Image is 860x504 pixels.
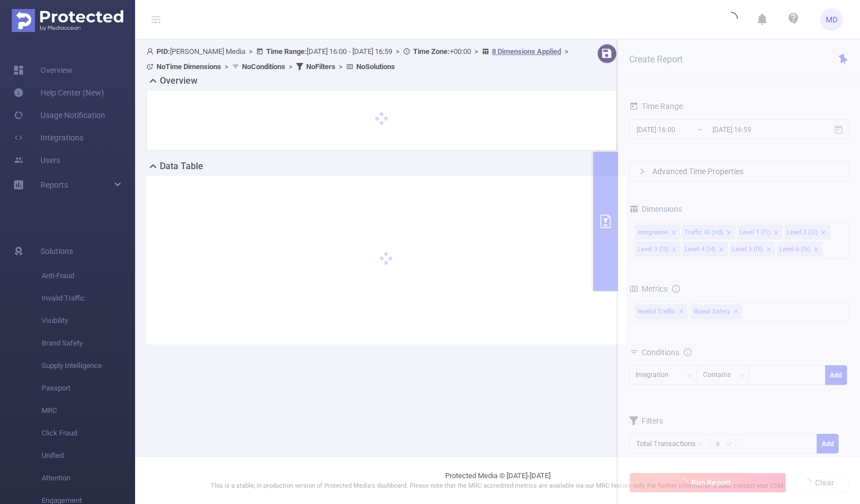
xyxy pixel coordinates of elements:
h2: Overview [160,74,198,88]
span: Invalid Traffic [42,287,135,310]
b: No Filters [306,62,335,71]
span: Passport [42,377,135,399]
span: MD [826,8,837,31]
b: Time Zone: [413,47,450,56]
img: Protected Media [12,9,123,32]
footer: Protected Media © [DATE]-[DATE] [135,456,860,504]
a: Overview [14,59,73,81]
i: icon: loading [724,12,738,28]
span: > [561,47,572,56]
span: Attention [42,467,135,489]
b: No Solutions [356,62,395,71]
span: Brand Safety [42,332,135,355]
p: This is a stable, in production version of Protected Media's dashboard. Please note that the MRC ... [163,482,832,491]
span: > [221,62,232,71]
span: Click Fraud [42,422,135,444]
span: [PERSON_NAME] Media [DATE] 16:00 - [DATE] 16:59 +00:00 [146,47,572,71]
span: > [285,62,296,71]
span: > [335,62,346,71]
a: Integrations [14,126,83,149]
b: No Conditions [242,62,285,71]
b: No Time Dimensions [156,62,221,71]
a: Help Center (New) [14,81,104,104]
span: Solutions [41,240,73,262]
b: PID: [156,47,170,56]
h2: Data Table [160,160,203,173]
span: > [392,47,403,56]
span: Supply Intelligence [42,355,135,377]
span: Unified [42,444,135,467]
span: MRC [42,399,135,422]
span: Reports [41,180,68,189]
a: Users [14,149,60,171]
span: Anti-Fraud [42,265,135,287]
a: Reports [41,174,68,196]
span: Visibility [42,310,135,332]
b: Time Range: [266,47,307,56]
span: > [245,47,256,56]
span: > [471,47,482,56]
u: 8 Dimensions Applied [492,47,561,56]
i: icon: user [146,48,156,55]
a: Usage Notification [14,104,105,126]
